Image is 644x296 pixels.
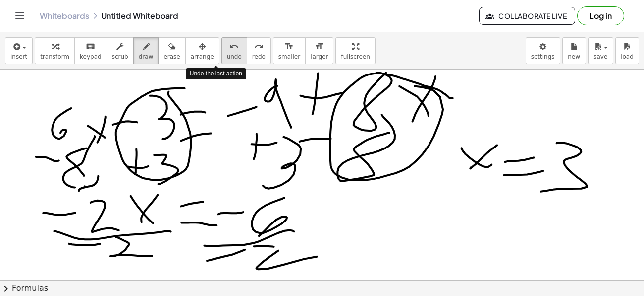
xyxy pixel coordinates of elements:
button: settings [526,37,560,64]
button: Collaborate Live [479,7,575,25]
button: insert [5,37,33,64]
button: arrange [185,37,219,64]
button: format_sizelarger [305,37,333,64]
span: load [621,53,634,60]
span: larger [311,53,328,60]
button: Log in [577,6,624,25]
button: new [562,37,586,64]
button: scrub [107,37,134,64]
button: format_sizesmaller [273,37,306,64]
i: keyboard [86,41,95,53]
span: undo [227,53,242,60]
span: transform [40,53,69,60]
a: Whiteboards [40,11,89,21]
span: keypad [80,53,102,60]
i: redo [254,41,264,53]
span: smaller [278,53,300,60]
span: settings [531,53,555,60]
div: Undo the last action [186,68,246,79]
button: undoundo [221,37,247,64]
span: save [593,53,607,60]
span: redo [252,53,266,60]
span: fullscreen [341,53,370,60]
span: arrange [191,53,214,60]
button: load [615,37,639,64]
button: erase [158,37,185,64]
button: Toggle navigation [12,8,28,24]
span: insert [10,53,27,60]
span: new [568,53,580,60]
button: draw [133,37,159,64]
i: format_size [284,41,294,53]
i: format_size [315,41,324,53]
button: save [588,37,613,64]
button: redoredo [247,37,271,64]
span: scrub [112,53,128,60]
button: keyboardkeypad [74,37,107,64]
span: Collaborate Live [487,11,567,20]
button: transform [35,37,75,64]
span: erase [163,53,180,60]
i: undo [229,41,239,53]
button: fullscreen [335,37,375,64]
span: draw [139,53,154,60]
